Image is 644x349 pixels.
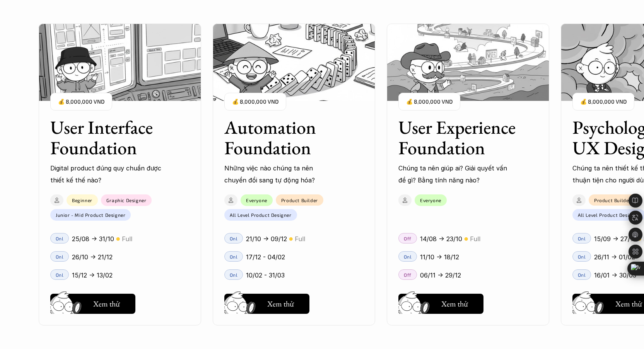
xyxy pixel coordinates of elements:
[404,254,412,259] p: Onl
[267,298,294,309] h5: Xem thử
[230,254,238,259] p: Onl
[232,97,278,107] p: 💰 8,000,000 VND
[420,197,441,203] p: Everyone
[594,251,635,263] p: 26/11 -> 01/02
[470,233,480,245] p: Full
[58,97,104,107] p: 💰 8,000,000 VND
[72,269,113,281] p: 15/12 -> 13/02
[246,251,285,263] p: 17/12 - 04/02
[93,298,120,309] h5: Xem thử
[50,294,135,314] button: Xem thử
[246,197,267,203] p: Everyone
[464,236,468,242] p: 🟡
[578,272,586,277] p: Onl
[230,236,238,241] p: Onl
[116,236,120,242] p: 🟡
[224,291,309,314] a: Xem thử
[281,197,318,203] p: Product Builder
[50,117,170,158] h3: User Interface Foundation
[72,251,113,263] p: 26/10 -> 21/12
[578,254,586,259] p: Onl
[230,272,238,277] p: Onl
[246,233,287,245] p: 21/10 -> 09/12
[224,294,309,314] button: Xem thử
[594,233,635,245] p: 15/09 -> 27/11
[246,269,285,281] p: 10/02 - 31/03
[594,269,636,281] p: 16/01 -> 30/03
[404,272,412,277] p: Off
[224,162,337,186] p: Những việc nào chúng ta nên chuyển đổi sang tự động hóa?
[580,97,627,107] p: 💰 8,000,000 VND
[230,212,292,218] p: All Level Product Designer
[404,236,412,241] p: Off
[72,197,92,203] p: Beginner
[420,251,459,263] p: 11/10 -> 18/12
[50,291,135,314] a: Xem thử
[398,162,511,186] p: Chúng ta nên giúp ai? Giải quyết vấn đề gì? Bằng tính năng nào?
[420,269,461,281] p: 06/11 -> 29/12
[406,97,453,107] p: 💰 8,000,000 VND
[50,162,162,186] p: Digital product đúng quy chuẩn được thiết kế thế nào?
[398,117,518,158] h3: User Experience Foundation
[398,291,483,314] a: Xem thử
[420,233,462,245] p: 14/08 -> 23/10
[122,233,132,245] p: Full
[72,233,114,245] p: 25/08 -> 31/10
[56,212,125,218] p: Junior - Mid Product Designer
[106,197,147,203] p: Graphic Designer
[615,298,642,309] h5: Xem thử
[224,117,344,158] h3: Automation Foundation
[295,233,305,245] p: Full
[594,197,631,203] p: Product Builder
[398,294,483,314] button: Xem thử
[578,212,640,218] p: All Level Product Designer
[578,236,586,241] p: Onl
[441,298,468,309] h5: Xem thử
[289,236,293,242] p: 🟡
